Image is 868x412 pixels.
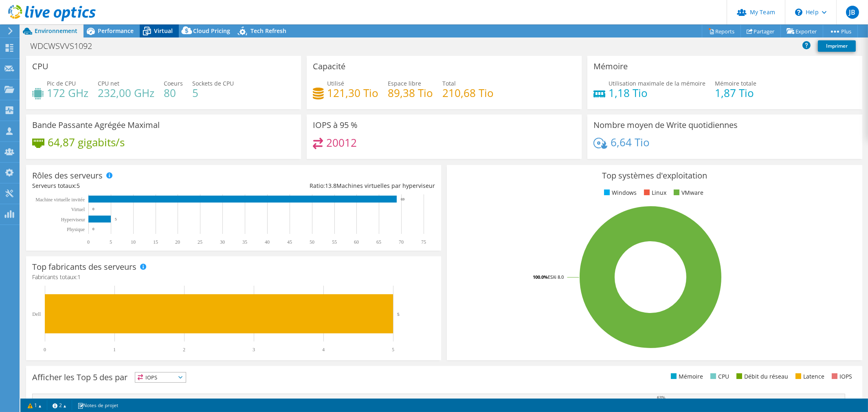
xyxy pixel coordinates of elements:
[198,239,202,245] text: 25
[669,372,703,381] li: Mémoire
[421,239,426,245] text: 75
[734,372,788,381] li: Débit du réseau
[48,138,125,147] h4: 64,87 gigabits/s
[32,273,435,282] h4: Fabricants totaux:
[602,188,637,197] li: Windows
[192,88,234,97] h4: 5
[193,27,230,35] span: Cloud Pricing
[609,88,705,97] h4: 1,18 Tio
[71,207,85,212] text: Virtuel
[32,171,103,180] h3: Rôles des serveurs
[265,239,270,245] text: 40
[92,207,94,211] text: 0
[702,25,741,37] a: Reports
[830,372,852,381] li: IOPS
[32,62,48,71] h3: CPU
[593,62,628,71] h3: Mémoire
[98,79,119,87] span: CPU net
[234,181,435,190] div: Ratio: Machines virtuelles par hyperviseur
[98,27,134,35] span: Performance
[313,121,358,130] h3: IOPS à 95 %
[192,79,234,87] span: Sockets de CPU
[548,274,564,280] tspan: ESXi 8.0
[310,239,314,245] text: 50
[32,121,160,130] h3: Bande Passante Agrégée Maximal
[131,239,136,245] text: 10
[115,217,117,221] text: 5
[77,273,81,281] span: 1
[287,239,292,245] text: 45
[399,239,404,245] text: 70
[61,217,85,223] text: Hyperviseur
[164,79,183,87] span: Coeurs
[708,372,729,381] li: CPU
[780,25,823,37] a: Exporter
[453,171,856,180] h3: Top systèmes d'exploitation
[251,27,286,35] span: Tech Refresh
[26,42,105,51] h1: WDCWSVVS1092
[98,88,154,97] h4: 232,00 GHz
[793,372,824,381] li: Latence
[183,347,185,353] text: 2
[32,181,234,190] div: Serveurs totaux:
[442,88,494,97] h4: 210,68 Tio
[322,347,325,353] text: 4
[672,188,703,197] li: VMware
[35,27,77,35] span: Environnement
[47,79,76,87] span: Pic de CPU
[313,62,345,71] h3: Capacité
[327,88,378,97] h4: 121,30 Tio
[175,239,180,245] text: 20
[611,138,650,147] h4: 6,64 Tio
[388,79,421,87] span: Espace libre
[642,188,666,197] li: Linux
[253,347,255,353] text: 3
[87,239,90,245] text: 0
[164,88,183,97] h4: 80
[327,79,344,87] span: Utilisé
[533,274,548,280] tspan: 100.0%
[113,347,116,353] text: 1
[44,347,46,353] text: 0
[657,395,665,400] text: 63%
[22,400,47,410] a: 1
[153,239,158,245] text: 15
[401,197,405,201] text: 69
[32,262,136,271] h3: Top fabricants des serveurs
[332,239,337,245] text: 55
[77,182,80,189] span: 5
[846,6,859,19] span: JB
[72,400,124,410] a: Notes de projet
[154,27,173,35] span: Virtual
[715,79,756,87] span: Mémoire totale
[35,197,85,203] tspan: Machine virtuelle invitée
[354,239,359,245] text: 60
[715,88,756,97] h4: 1,87 Tio
[795,9,802,16] svg: \n
[392,347,394,353] text: 5
[818,40,856,52] a: Imprimer
[397,312,400,317] text: 5
[92,227,94,231] text: 0
[823,25,858,37] a: Plus
[47,400,72,410] a: 2
[67,227,85,232] text: Physique
[110,239,112,245] text: 5
[135,372,186,382] span: IOPS
[47,88,88,97] h4: 172 GHz
[609,79,705,87] span: Utilisation maximale de la mémoire
[442,79,456,87] span: Total
[32,311,41,317] text: Dell
[376,239,381,245] text: 65
[326,138,357,147] h4: 20012
[593,121,738,130] h3: Nombre moyen de Write quotidiennes
[741,25,781,37] a: Partager
[242,239,247,245] text: 35
[220,239,225,245] text: 30
[325,182,336,189] span: 13.8
[388,88,433,97] h4: 89,38 Tio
